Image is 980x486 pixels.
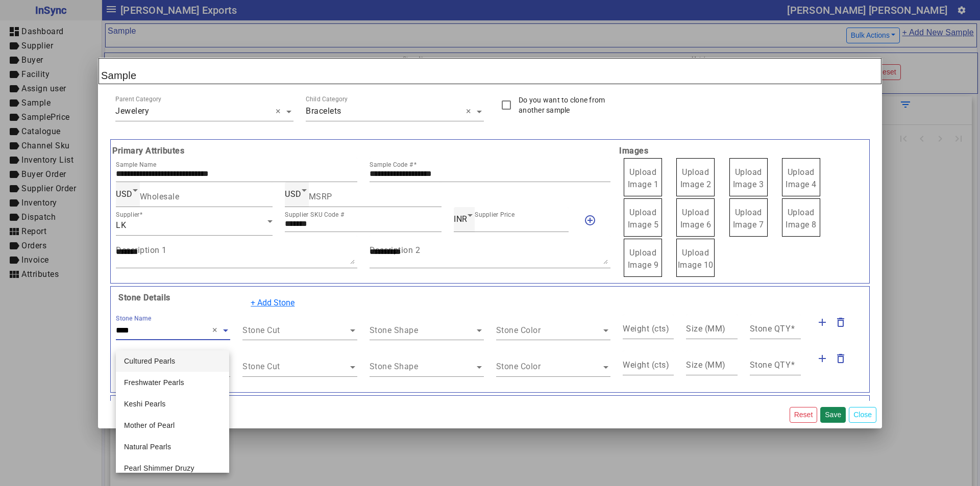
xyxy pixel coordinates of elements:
[686,360,726,370] mat-label: Size (MM)
[750,323,791,333] mat-label: Stone QTY
[517,95,611,115] label: Do you want to clone from another sample
[623,360,669,370] mat-label: Weight (cts)
[686,323,726,333] mat-label: Size (MM)
[116,293,170,302] b: Stone Details
[285,189,302,199] span: USD
[116,220,126,230] span: LK
[733,167,764,189] span: Upload Image 3
[244,293,301,313] button: + Add Stone
[212,324,221,337] span: Clear all
[309,191,332,201] mat-label: MSRP
[370,161,413,168] mat-label: Sample Code #
[816,352,828,365] mat-icon: add
[623,323,669,333] mat-label: Weight (cts)
[816,316,828,328] mat-icon: add
[306,95,348,104] div: Child Category
[835,316,847,328] mat-icon: delete_outline
[628,208,659,229] span: Upload Image 5
[454,214,468,224] span: INR
[628,248,659,270] span: Upload Image 9
[124,421,175,429] span: Mother of Pearl
[628,167,659,189] span: Upload Image 1
[733,208,764,229] span: Upload Image 7
[750,360,791,370] mat-label: Stone QTY
[276,106,284,118] span: Clear all
[124,357,175,365] span: Cultured Pearls
[116,189,133,199] span: USD
[140,191,180,201] mat-label: Wholesale
[584,214,596,226] mat-icon: add_circle_outline
[786,208,817,229] span: Upload Image 8
[849,407,876,423] button: Close
[116,211,140,218] mat-label: Supplier
[124,400,166,408] span: Keshi Pearls
[790,407,818,423] button: Reset
[110,145,617,157] b: Primary Attributes
[786,167,817,189] span: Upload Image 4
[116,245,167,254] mat-label: Description 1
[115,95,161,104] div: Parent Category
[466,106,475,118] span: Clear all
[835,352,847,365] mat-icon: delete_outline
[116,314,151,323] div: Stone Name
[285,211,345,218] mat-label: Supplier SKU Code #
[124,464,194,472] span: Pearl Shimmer Druzy
[124,378,184,387] span: Freshwater Pearls
[617,145,870,157] b: Images
[99,58,881,84] h2: Sample
[680,208,712,229] span: Upload Image 6
[116,350,229,473] ng-dropdown-panel: Options list
[678,248,714,270] span: Upload Image 10
[820,407,846,423] button: Save
[475,211,514,218] mat-label: Supplier Price
[124,443,171,451] span: Natural Pearls
[680,167,712,189] span: Upload Image 2
[370,245,421,254] mat-label: Description 2
[116,161,156,168] mat-label: Sample Name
